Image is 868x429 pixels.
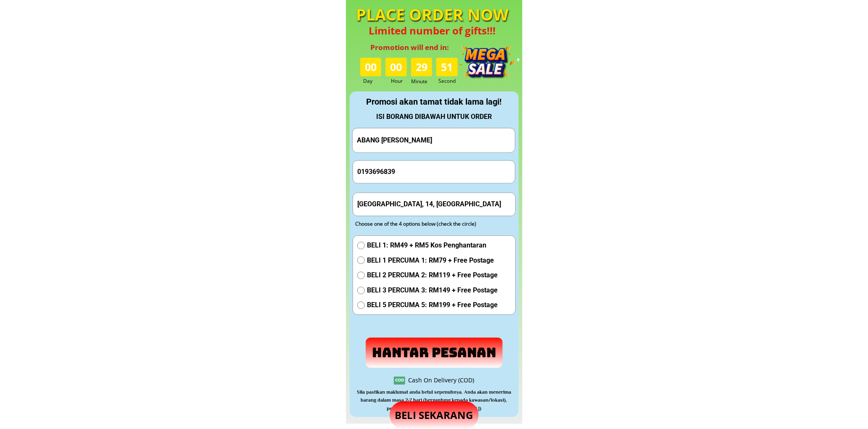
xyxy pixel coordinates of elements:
span: BELI 1 PERCUMA 1: RM79 + Free Postage [367,255,498,266]
input: Your Full Name/ Nama Penuh [355,128,513,152]
p: Hantar Pesanan [359,336,509,369]
span: BELI 2 PERCUMA 2: RM119 + Free Postage [367,270,498,281]
h3: Second [438,77,459,85]
div: Cash On Delivery (COD) [408,376,474,385]
span: BELI 5 PERCUMA 5: RM199 + Free Postage [367,300,498,311]
h4: Limited number of gifts!!! [358,25,507,37]
div: Choose one of the 4 options below (check the circle) [355,220,497,228]
p: BELI SEKARANG [390,401,479,429]
h3: Sila pastikan maklumat anda betul sepenuhnya. Anda akan menerima barang dalam masa 2-7 hari (berg... [352,388,516,413]
h3: Day [363,77,385,85]
h3: Promotion will end in: [361,42,458,53]
h3: Hour [391,77,409,85]
h4: PLACE ORDER NOW [353,3,512,26]
h3: COD [394,376,405,383]
input: Phone Number/ Nombor Telefon [355,161,513,183]
h3: Minute [412,77,435,85]
div: Promosi akan tamat tidak lama lagi! [350,95,518,108]
div: ISI BORANG DIBAWAH UNTUK ORDER [350,111,518,122]
input: Address(Ex: 52 Jalan Wirawati 7, Maluri, 55100 Kuala Lumpur) [355,193,513,215]
span: BELI 1: RM49 + RM5 Kos Penghantaran [367,240,498,251]
span: BELI 3 PERCUMA 3: RM149 + Free Postage [367,285,498,296]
